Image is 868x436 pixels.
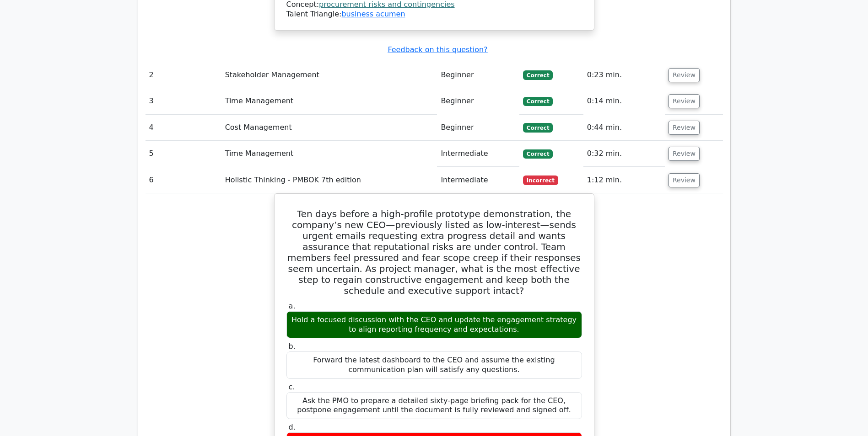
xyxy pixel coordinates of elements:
td: 5 [146,141,221,167]
td: Beginner [437,62,519,88]
td: Beginner [437,88,519,114]
div: Ask the PMO to prepare a detailed sixty-page briefing pack for the CEO, postpone engagement until... [286,392,582,420]
span: c. [289,383,295,391]
a: business acumen [341,10,405,18]
span: a. [289,302,296,310]
span: Correct [523,70,553,80]
div: Hold a focused discussion with the CEO and update the engagement strategy to align reporting freq... [286,311,582,339]
td: Beginner [437,115,519,141]
td: Time Management [221,141,437,167]
a: Feedback on this question? [388,45,487,54]
td: Intermediate [437,167,519,193]
span: Correct [523,149,553,159]
td: 1:12 min. [583,167,665,193]
td: 0:23 min. [583,62,665,88]
td: 4 [146,115,221,141]
td: Stakeholder Management [221,62,437,88]
span: d. [289,423,296,431]
td: 0:32 min. [583,141,665,167]
button: Review [669,147,700,161]
td: 6 [146,167,221,193]
span: Correct [523,123,553,132]
span: b. [289,342,296,351]
td: Intermediate [437,141,519,167]
td: Holistic Thinking - PMBOK 7th edition [221,167,437,193]
button: Review [669,173,700,187]
button: Review [669,121,700,135]
td: 3 [146,88,221,114]
div: Forward the latest dashboard to the CEO and assume the existing communication plan will satisfy a... [286,351,582,379]
td: Cost Management [221,115,437,141]
td: 0:14 min. [583,88,665,114]
button: Review [669,94,700,108]
button: Review [669,68,700,82]
td: Time Management [221,88,437,114]
h5: Ten days before a high-profile prototype demonstration, the company’s new CEO—previously listed a... [286,208,583,296]
span: Incorrect [523,175,558,185]
span: Correct [523,97,553,106]
td: 0:44 min. [583,115,665,141]
td: 2 [146,62,221,88]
